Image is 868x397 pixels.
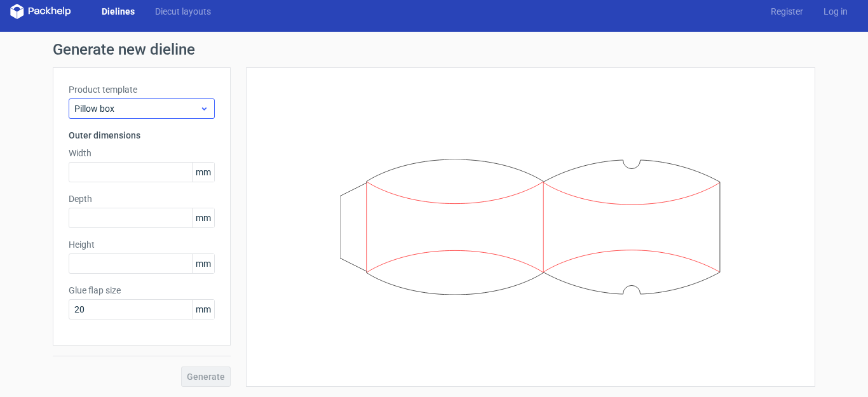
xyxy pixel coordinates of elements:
label: Depth [69,192,215,205]
a: Diecut layouts [145,5,221,18]
label: Product template [69,83,215,96]
a: Register [761,5,813,18]
label: Height [69,238,215,251]
a: Dielines [92,5,145,18]
span: mm [192,254,214,273]
h1: Generate new dieline [53,42,815,57]
label: Width [69,147,215,159]
a: Log in [813,5,858,18]
label: Glue flap size [69,284,215,297]
span: mm [192,300,214,319]
span: mm [192,163,214,182]
span: mm [192,208,214,227]
span: Pillow box [74,102,200,115]
h3: Outer dimensions [69,129,215,142]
